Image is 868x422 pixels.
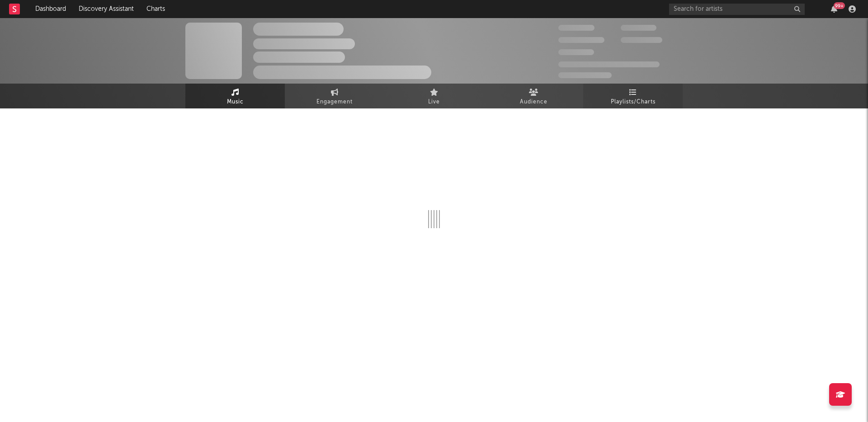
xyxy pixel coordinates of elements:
a: Live [384,84,484,108]
span: 50,000,000 Monthly Listeners [558,61,660,67]
span: 300,000 [558,25,594,31]
span: 100,000 [621,25,656,31]
a: Audience [484,84,583,108]
span: Playlists/Charts [611,97,656,108]
a: Playlists/Charts [583,84,683,108]
span: 50,000,000 [558,37,604,43]
span: Live [428,97,440,108]
a: Music [185,84,285,108]
span: 1,000,000 [621,37,662,43]
button: 99+ [831,5,837,13]
span: Audience [520,97,547,108]
span: Engagement [316,97,353,108]
span: Music [227,97,244,108]
a: Engagement [285,84,384,108]
span: Jump Score: 85.0 [558,72,612,78]
input: Search for artists [669,4,805,15]
span: 100,000 [558,49,594,55]
div: 99 + [834,2,845,9]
